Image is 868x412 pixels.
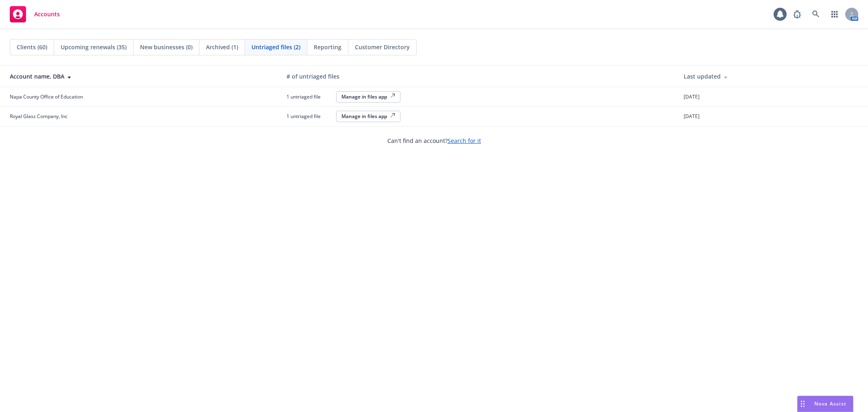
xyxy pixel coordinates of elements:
span: Nova Assist [814,400,846,407]
span: Untriaged files (2) [251,43,300,51]
span: New businesses (0) [140,43,192,51]
span: Reporting [314,43,341,51]
button: Nova Assist [797,396,853,412]
button: Manage in files app [336,91,400,103]
span: Royal Glass Company, Inc [10,113,68,120]
div: Manage in files app [341,93,395,100]
a: Search [808,6,824,22]
a: Search for it [448,137,481,145]
span: Archived (1) [206,43,238,51]
span: Upcoming renewals (35) [61,43,127,51]
div: # of untriaged files [286,72,671,81]
a: Accounts [7,3,63,26]
button: Manage in files app [336,111,400,122]
span: 1 untriaged file [286,93,331,100]
span: Napa County Office of Education [10,93,83,100]
span: [DATE] [684,113,700,120]
div: Account name, DBA [10,72,273,81]
span: Can't find an account? [387,136,481,145]
span: Clients (60) [17,43,47,51]
div: Drag to move [798,396,808,412]
a: Report a Bug [789,6,805,22]
span: Accounts [34,11,60,18]
div: Manage in files app [341,113,395,120]
span: Customer Directory [355,43,410,51]
div: Last updated [684,72,861,81]
span: 1 untriaged file [286,113,331,120]
span: [DATE] [684,93,700,100]
a: Switch app [826,6,843,22]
